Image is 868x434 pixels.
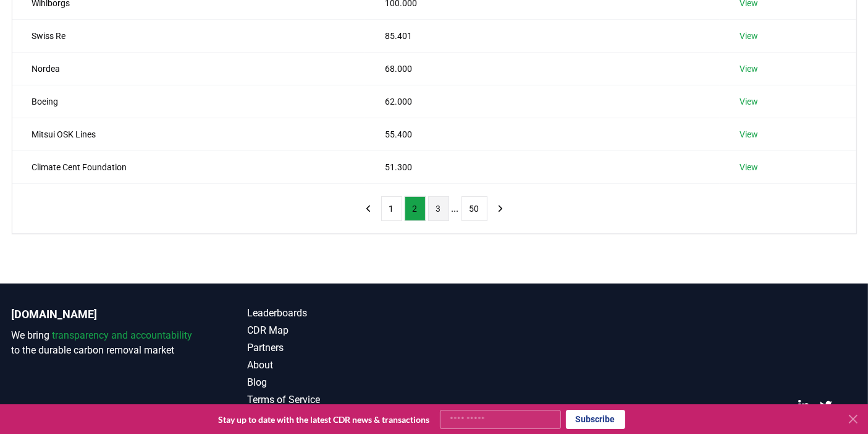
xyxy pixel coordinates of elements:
[490,196,511,221] button: next page
[452,201,459,216] li: ...
[820,400,832,412] a: Twitter
[248,341,434,355] a: Partners
[365,150,720,183] td: 51.300
[365,52,720,85] td: 68.000
[53,329,193,341] span: transparency and accountability
[428,196,449,221] button: 3
[248,393,434,407] a: Terms of Service
[248,323,434,338] a: CDR Map
[405,196,426,221] button: 2
[739,30,758,42] a: View
[12,19,365,52] td: Swiss Re
[461,196,487,221] button: 50
[12,85,365,118] td: Boeing
[12,328,198,358] p: We bring to the durable carbon removal market
[12,150,365,183] td: Climate Cent Foundation
[381,196,402,221] button: 1
[739,128,758,141] a: View
[739,95,758,108] a: View
[739,63,758,75] a: View
[248,358,434,373] a: About
[798,400,810,412] a: LinkedIn
[12,306,198,323] p: [DOMAIN_NAME]
[12,118,365,150] td: Mitsui OSK Lines
[248,375,434,390] a: Blog
[358,196,379,221] button: previous page
[365,19,720,52] td: 85.401
[739,161,758,173] a: View
[365,85,720,118] td: 62.000
[248,306,434,321] a: Leaderboards
[12,52,365,85] td: Nordea
[365,118,720,150] td: 55.400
